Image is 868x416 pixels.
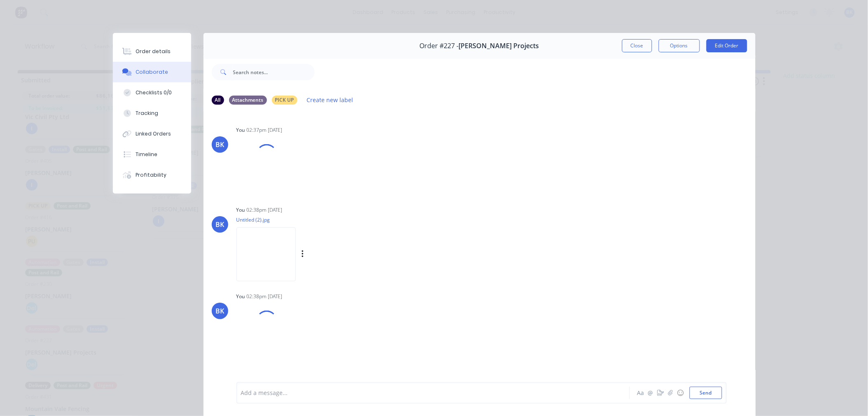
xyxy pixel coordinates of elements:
[215,220,224,229] div: BK
[302,94,358,105] button: Create new label
[215,306,224,316] div: BK
[229,96,267,105] div: Attachments
[233,64,315,80] input: Search notes...
[113,82,191,103] button: Checklists 0/0
[236,206,245,214] div: You
[690,387,722,399] button: Send
[247,293,283,300] div: 02:38pm [DATE]
[272,96,297,105] div: PICK UP
[622,39,652,52] button: Close
[113,62,191,82] button: Collaborate
[136,151,157,158] div: Timeline
[136,89,172,96] div: Checklists 0/0
[707,39,747,52] button: Edit Order
[113,41,191,62] button: Order details
[136,130,171,138] div: Linked Orders
[676,388,686,398] button: ☺
[659,39,700,52] button: Options
[636,388,646,398] button: Aa
[136,48,171,55] div: Order details
[247,206,283,214] div: 02:38pm [DATE]
[236,126,245,134] div: You
[113,144,191,165] button: Timeline
[236,216,388,223] p: Untitled (2).jpg
[247,126,283,134] div: 02:37pm [DATE]
[113,165,191,185] button: Profitability
[459,42,539,50] span: [PERSON_NAME] Projects
[113,124,191,144] button: Linked Orders
[420,42,459,50] span: Order #227 -
[136,110,158,117] div: Tracking
[212,96,224,105] div: All
[236,293,245,300] div: You
[136,68,168,76] div: Collaborate
[113,103,191,124] button: Tracking
[646,388,656,398] button: @
[136,171,166,179] div: Profitability
[215,140,224,150] div: BK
